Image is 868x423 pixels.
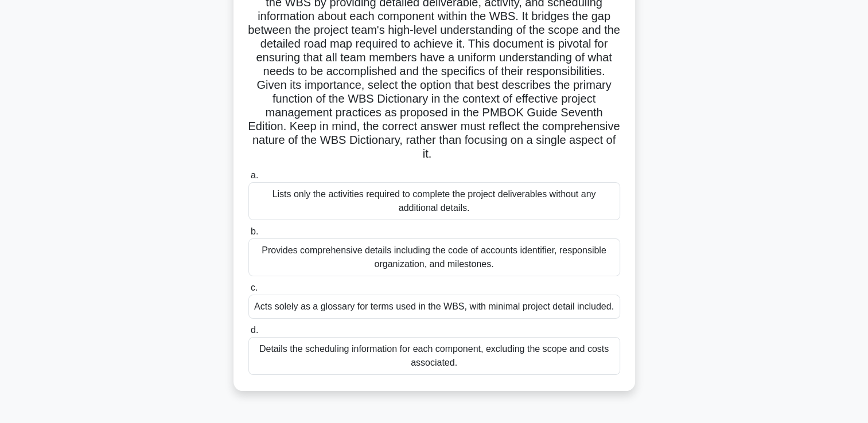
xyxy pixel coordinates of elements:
[248,182,620,220] div: Lists only the activities required to complete the project deliverables without any additional de...
[251,226,258,236] span: b.
[248,238,620,276] div: Provides comprehensive details including the code of accounts identifier, responsible organizatio...
[251,283,258,292] span: c.
[251,170,258,180] span: a.
[248,337,620,375] div: Details the scheduling information for each component, excluding the scope and costs associated.
[248,295,620,319] div: Acts solely as a glossary for terms used in the WBS, with minimal project detail included.
[251,325,258,335] span: d.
